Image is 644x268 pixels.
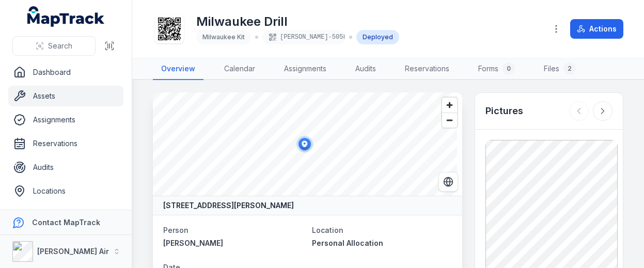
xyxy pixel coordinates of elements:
[356,30,399,44] div: Deployed
[485,104,523,118] h3: Pictures
[153,92,457,196] canvas: Map
[438,172,458,192] button: Switch to Satellite View
[8,109,123,130] a: Assignments
[12,36,96,56] button: Search
[8,62,123,83] a: Dashboard
[536,58,584,80] a: Files2
[8,181,123,201] a: Locations
[570,19,623,39] button: Actions
[262,30,345,44] div: [PERSON_NAME]-5058
[153,58,203,80] a: Overview
[563,62,576,75] div: 2
[312,239,383,247] span: Personal Allocation
[470,58,523,80] a: Forms0
[27,6,105,27] a: MapTrack
[8,204,123,225] a: People
[163,226,189,234] span: Person
[312,238,452,248] a: Personal Allocation
[276,58,335,80] a: Assignments
[8,86,123,106] a: Assets
[442,98,457,113] button: Zoom in
[442,113,457,128] button: Zoom out
[196,13,399,30] h1: Milwaukee Drill
[347,58,384,80] a: Audits
[202,33,245,41] span: Milwaukee Kit
[37,247,109,256] strong: [PERSON_NAME] Air
[312,226,343,234] span: Location
[8,157,123,178] a: Audits
[163,238,304,248] a: [PERSON_NAME]
[163,200,294,211] strong: [STREET_ADDRESS][PERSON_NAME]
[502,62,515,75] div: 0
[397,58,458,80] a: Reservations
[216,58,263,80] a: Calendar
[32,218,100,227] strong: Contact MapTrack
[48,41,72,51] span: Search
[8,133,123,154] a: Reservations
